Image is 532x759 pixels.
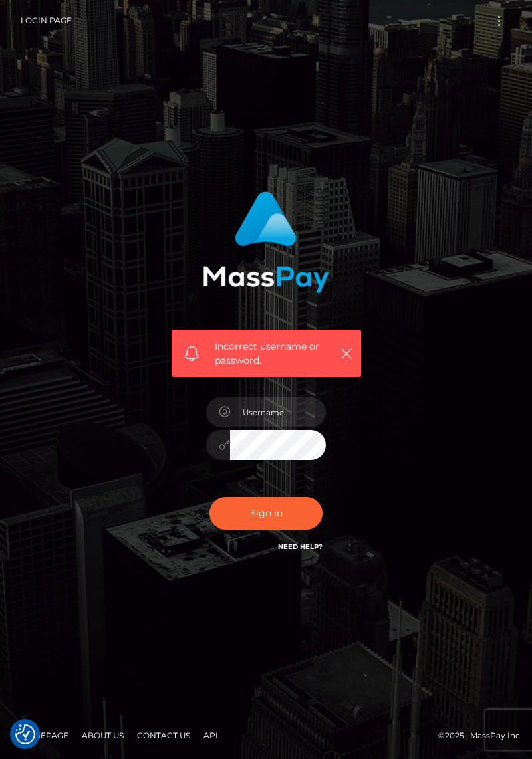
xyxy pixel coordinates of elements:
[21,7,72,35] a: Login Page
[215,340,333,368] span: Incorrect username or password.
[76,725,129,746] a: About Us
[15,724,35,744] img: Revisit consent button
[132,725,196,746] a: Contact Us
[278,542,323,551] a: Need Help?
[198,725,223,746] a: API
[10,728,522,743] div: © 2025 , MassPay Inc.
[487,12,511,30] button: Toggle navigation
[15,724,35,744] button: Consent Preferences
[15,725,74,746] a: Homepage
[230,397,326,427] input: Username...
[209,497,323,530] button: Sign in
[203,191,329,293] img: MassPay Login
